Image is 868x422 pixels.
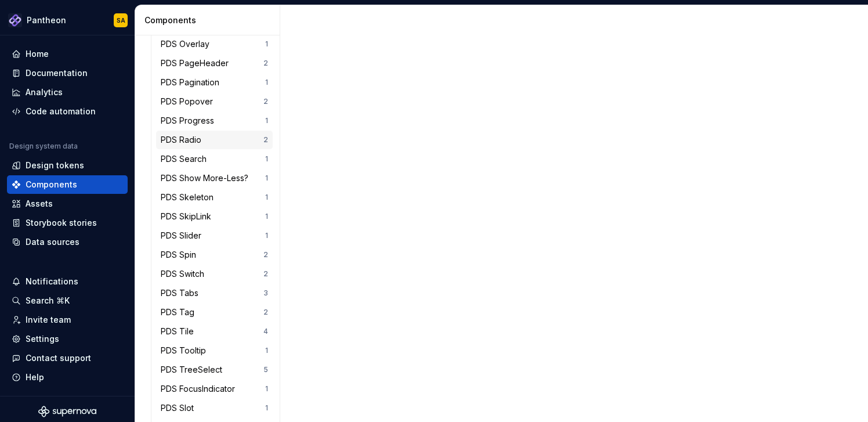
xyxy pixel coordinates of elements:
div: Search ⌘K [26,295,70,306]
div: 5 [263,365,268,374]
div: PDS Search [161,153,211,165]
div: PDS Overlay [161,38,214,50]
div: Components [26,179,77,190]
div: Pantheon [27,15,66,26]
a: PDS Slot1 [156,399,273,417]
div: PDS Progress [161,115,219,127]
button: Search ⌘K [7,291,128,310]
div: PDS TreeSelect [161,364,227,376]
div: Code automation [26,106,96,117]
div: PDS Tag [161,306,199,318]
a: PDS Show More-Less?1 [156,169,273,187]
div: PDS Pagination [161,77,224,88]
a: PDS TreeSelect5 [156,360,273,379]
div: Notifications [26,276,78,287]
a: PDS Tabs3 [156,284,273,302]
div: 1 [265,39,268,49]
div: Contact support [26,352,91,364]
div: 1 [265,346,268,355]
div: 3 [263,288,268,298]
a: PDS Skeleton1 [156,188,273,207]
img: 2ea59a0b-fef9-4013-8350-748cea000017.png [8,13,22,27]
div: 1 [265,193,268,202]
div: PDS Slot [161,402,198,414]
div: 2 [263,250,268,259]
a: Analytics [7,83,128,102]
a: PDS Progress1 [156,111,273,130]
svg: Supernova Logo [38,406,96,417]
div: PDS Tile [161,326,198,337]
div: 2 [263,308,268,317]
div: PDS Tabs [161,287,203,299]
div: PDS Spin [161,249,201,261]
div: 4 [263,327,268,336]
a: PDS Tooltip1 [156,341,273,360]
div: 2 [263,97,268,106]
a: PDS Tile4 [156,322,273,341]
a: PDS Search1 [156,150,273,168]
div: Design tokens [26,160,84,171]
a: PDS Switch2 [156,265,273,283]
div: PDS Skeleton [161,192,218,203]
a: Home [7,45,128,63]
div: 2 [263,269,268,279]
div: 1 [265,78,268,87]
div: PDS Radio [161,134,206,146]
a: Code automation [7,102,128,121]
a: Settings [7,330,128,348]
div: Help [26,371,44,383]
a: Components [7,175,128,194]
a: Design tokens [7,156,128,175]
button: PantheonSA [2,8,132,33]
a: PDS Overlay1 [156,35,273,53]
div: 1 [265,174,268,183]
div: Invite team [26,314,71,326]
div: Documentation [26,67,88,79]
button: Contact support [7,349,128,367]
a: PDS PageHeader2 [156,54,273,73]
div: Assets [26,198,53,210]
div: PDS PageHeader [161,57,233,69]
a: PDS Tag2 [156,303,273,322]
div: Analytics [26,86,63,98]
div: 1 [265,154,268,164]
div: Home [26,48,49,60]
div: Design system data [9,142,78,151]
a: Assets [7,194,128,213]
div: Data sources [26,236,79,248]
div: PDS Show More-Less? [161,172,253,184]
a: PDS FocusIndicator1 [156,380,273,398]
a: Data sources [7,233,128,251]
button: Notifications [7,272,128,291]
a: Documentation [7,64,128,82]
div: 1 [265,116,268,125]
a: PDS Spin2 [156,246,273,264]
a: PDS Radio2 [156,131,273,149]
div: 1 [265,231,268,240]
a: PDS Slider1 [156,226,273,245]
a: PDS Pagination1 [156,73,273,92]
div: PDS Popover [161,96,218,107]
div: PDS FocusIndicator [161,383,240,395]
div: 2 [263,135,268,145]
a: PDS SkipLink1 [156,207,273,226]
a: Invite team [7,311,128,329]
div: 1 [265,384,268,394]
div: PDS Tooltip [161,345,211,356]
a: Storybook stories [7,214,128,232]
div: Storybook stories [26,217,97,229]
div: PDS SkipLink [161,211,216,222]
div: 1 [265,212,268,221]
div: 2 [263,59,268,68]
div: Settings [26,333,59,345]
div: PDS Switch [161,268,209,280]
div: SA [117,16,125,25]
div: 1 [265,403,268,413]
div: Components [144,15,275,26]
div: PDS Slider [161,230,206,241]
a: PDS Popover2 [156,92,273,111]
button: Help [7,368,128,387]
